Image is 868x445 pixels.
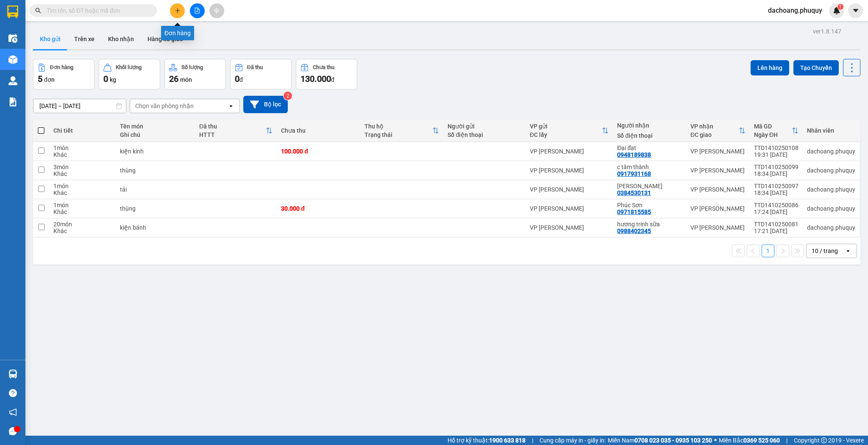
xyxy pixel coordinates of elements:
[690,148,746,155] div: VP [PERSON_NAME]
[141,29,190,49] button: Hàng đã giao
[608,436,712,445] span: Miền Nam
[284,92,292,100] sup: 2
[489,437,526,444] strong: 1900 633 818
[199,131,266,138] div: HTTT
[194,8,200,14] span: file-add
[532,436,533,445] span: |
[120,123,191,130] div: Tên món
[214,8,220,14] span: aim
[331,76,334,83] span: đ
[754,123,792,130] div: Mã GD
[195,120,277,142] th: Toggle SortBy
[754,164,798,170] div: TTD1410250099
[53,228,111,234] div: Khác
[281,148,356,155] div: 100.000 đ
[199,123,266,130] div: Đã thu
[617,122,682,129] div: Người nhận
[754,145,798,151] div: TTD1410250108
[8,55,17,64] img: warehouse-icon
[8,97,17,106] img: solution-icon
[53,170,111,177] div: Khác
[364,123,433,130] div: Thu hộ
[617,164,682,170] div: c tâm thành
[743,437,780,444] strong: 0369 525 060
[807,186,855,193] div: dachoang.phuquy
[448,131,521,138] div: Số điện thoại
[300,74,331,84] span: 130.000
[53,183,111,189] div: 1 món
[617,209,651,215] div: 0971815585
[761,5,829,16] span: dachoang.phuquy
[617,170,651,177] div: 0917931168
[33,29,67,49] button: Kho gửi
[762,245,774,257] button: 1
[296,59,357,89] button: Chưa thu130.000đ
[33,99,126,113] input: Select a date range.
[839,4,842,10] span: 1
[617,228,651,234] div: 0988402345
[690,205,746,212] div: VP [PERSON_NAME]
[617,189,651,196] div: 0384530131
[812,247,838,255] div: 10 / trang
[448,436,526,445] span: Hỗ trợ kỹ thuật:
[617,183,682,189] div: phương hoan
[110,76,116,83] span: kg
[120,224,191,231] div: kiện bánh
[47,6,147,15] input: Tìm tên, số ĐT hoặc mã đơn
[690,186,746,193] div: VP [PERSON_NAME]
[228,103,234,109] svg: open
[67,29,101,49] button: Trên xe
[281,127,356,134] div: Chưa thu
[103,74,108,84] span: 0
[164,59,226,89] button: Số lượng26món
[807,127,855,134] div: Nhân viên
[530,167,609,174] div: VP [PERSON_NAME]
[530,205,609,212] div: VP [PERSON_NAME]
[754,209,798,215] div: 17:24 [DATE]
[786,436,787,445] span: |
[852,7,860,14] span: caret-down
[690,131,739,138] div: ĐC giao
[754,189,798,196] div: 18:34 [DATE]
[617,221,682,228] div: hương trinh sữa
[281,205,356,212] div: 30.000 đ
[53,127,111,134] div: Chi tiết
[448,123,521,130] div: Người gửi
[8,370,17,378] img: warehouse-icon
[754,183,798,189] div: TTD1410250097
[364,131,433,138] div: Trạng thái
[53,209,111,215] div: Khác
[754,170,798,177] div: 18:34 [DATE]
[38,74,42,84] span: 5
[135,102,194,110] div: Chọn văn phòng nhận
[837,4,843,10] sup: 1
[9,427,17,435] span: message
[53,151,111,158] div: Khác
[7,6,18,18] img: logo-vxr
[243,96,288,113] button: Bộ lọc
[530,186,609,193] div: VP [PERSON_NAME]
[120,167,191,174] div: thùng
[848,3,863,18] button: caret-down
[53,189,111,196] div: Khác
[170,3,185,18] button: plus
[807,148,855,155] div: dachoang.phuquy
[169,74,178,84] span: 26
[845,248,851,254] svg: open
[175,8,181,14] span: plus
[690,167,746,174] div: VP [PERSON_NAME]
[50,64,73,70] div: Đơn hàng
[239,76,243,83] span: đ
[116,64,142,70] div: Khối lượng
[807,167,855,174] div: dachoang.phuquy
[526,120,613,142] th: Toggle SortBy
[634,437,712,444] strong: 0708 023 035 - 0935 103 250
[686,120,750,142] th: Toggle SortBy
[180,76,192,83] span: món
[617,132,682,139] div: Số điện thoại
[99,59,160,89] button: Khối lượng0kg
[530,123,602,130] div: VP gửi
[101,29,141,49] button: Kho nhận
[530,224,609,231] div: VP [PERSON_NAME]
[53,221,111,228] div: 20 món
